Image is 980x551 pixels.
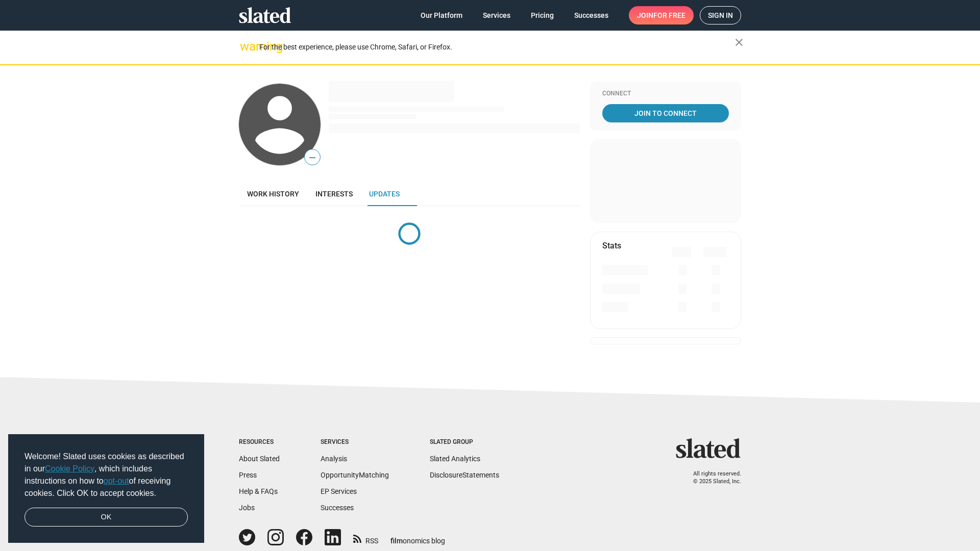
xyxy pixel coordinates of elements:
div: cookieconsent [8,434,204,543]
a: Services [475,6,519,24]
a: Pricing [523,6,562,24]
a: Our Platform [412,6,471,24]
span: Services [483,6,510,24]
span: Pricing [531,6,554,24]
a: Analysis [321,455,347,463]
a: Joinfor free [629,6,694,24]
a: Cookie Policy [45,464,94,473]
span: Work history [247,190,299,198]
div: Slated Group [430,438,499,446]
a: Jobs [239,504,255,512]
a: EP Services [321,487,357,495]
a: filmonomics blog [390,528,445,546]
span: Interests [315,190,353,198]
div: Connect [602,90,729,98]
a: Successes [566,6,617,24]
span: Successes [574,6,608,24]
div: Resources [239,438,280,446]
a: RSS [353,530,378,546]
a: Interests [307,182,361,206]
a: Sign in [700,6,741,24]
a: Work history [239,182,307,206]
a: Help & FAQs [239,487,278,495]
a: opt-out [104,477,129,485]
a: dismiss cookie message [24,508,188,527]
p: All rights reserved. © 2025 Slated, Inc. [682,470,741,485]
span: Our Platform [421,6,462,24]
a: Updates [361,182,408,206]
span: for free [653,6,685,24]
a: Join To Connect [602,104,729,122]
mat-icon: warning [240,40,252,53]
mat-icon: close [733,36,745,48]
div: Services [321,438,389,446]
a: Slated Analytics [430,455,480,463]
span: Updates [369,190,400,198]
span: — [305,151,320,164]
mat-card-title: Stats [602,240,621,251]
span: Welcome! Slated uses cookies as described in our , which includes instructions on how to of recei... [24,450,188,499]
span: Join [637,6,685,24]
div: For the best experience, please use Chrome, Safari, or Firefox. [259,40,735,54]
a: Successes [321,504,354,512]
span: film [390,537,403,545]
a: About Slated [239,455,280,463]
a: DisclosureStatements [430,471,499,479]
a: OpportunityMatching [321,471,389,479]
span: Sign in [708,7,733,24]
span: Join To Connect [604,104,727,122]
a: Press [239,471,257,479]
